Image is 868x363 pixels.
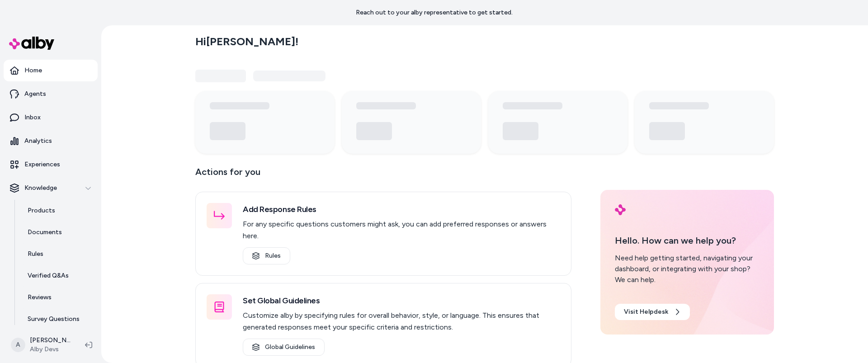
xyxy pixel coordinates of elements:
p: Experiences [24,160,60,169]
button: A[PERSON_NAME]Alby Devs [5,330,78,359]
p: Products [28,206,55,215]
p: Survey Questions [28,315,80,324]
p: Actions for you [195,165,571,186]
p: Reviews [28,293,52,302]
p: Documents [28,228,62,237]
img: alby Logo [615,204,626,215]
a: Survey Questions [19,308,98,330]
h2: Hi [PERSON_NAME] ! [195,35,298,48]
a: Inbox [4,107,98,128]
p: For any specific questions customers might ask, you can add preferred responses or answers here. [243,218,560,242]
p: Knowledge [24,184,57,193]
button: Knowledge [4,177,98,199]
p: Rules [28,250,43,259]
a: Rules [243,247,290,264]
p: Analytics [24,137,52,146]
p: Verified Q&As [28,271,69,280]
a: Global Guidelines [243,339,325,356]
div: Need help getting started, navigating your dashboard, or integrating with your shop? We can help. [615,253,759,285]
a: Documents [19,222,98,243]
h3: Set Global Guidelines [243,294,560,307]
p: Reach out to your alby representative to get started. [356,8,513,17]
a: Verified Q&As [19,265,98,287]
p: Inbox [24,113,41,122]
a: Rules [19,243,98,265]
p: Home [24,66,42,75]
p: Agents [24,90,46,99]
a: Home [4,60,98,81]
a: Reviews [19,287,98,308]
p: Hello. How can we help you? [615,234,759,247]
p: [PERSON_NAME] [30,336,71,345]
p: Customize alby by specifying rules for overall behavior, style, or language. This ensures that ge... [243,310,560,333]
img: alby Logo [9,37,54,50]
a: Experiences [4,154,98,175]
h3: Add Response Rules [243,203,560,216]
span: Alby Devs [30,345,71,354]
a: Products [19,200,98,222]
span: A [11,338,25,352]
a: Analytics [4,130,98,152]
a: Agents [4,83,98,105]
a: Visit Helpdesk [615,304,690,320]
